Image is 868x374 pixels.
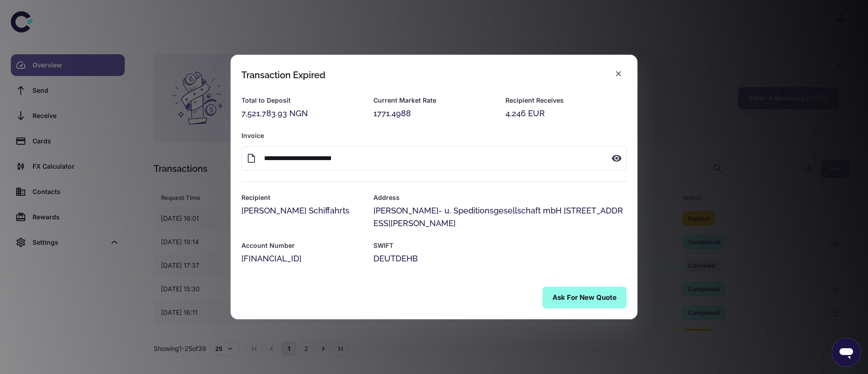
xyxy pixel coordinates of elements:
h6: SWIFT [373,241,627,251]
div: [PERSON_NAME]- u. Speditionsgesellschaft mbH [STREET_ADDRESS][PERSON_NAME] [373,204,627,230]
h6: Total to Deposit [241,95,363,105]
div: DEUTDEHB [373,252,627,265]
div: [FINANCIAL_ID] [241,252,363,265]
div: Transaction Expired [241,70,325,80]
div: 1771.4988 [373,107,495,120]
h6: Invoice [241,131,627,141]
iframe: Button to launch messaging window [832,338,861,367]
div: 7,521,783.93 NGN [241,107,363,120]
div: 4,246 EUR [505,107,627,120]
h6: Recipient Receives [505,95,627,105]
h6: Account Number [241,241,363,251]
h6: Address [373,193,627,203]
div: [PERSON_NAME] Schiffahrts [241,204,363,217]
h6: Current Market Rate [373,95,495,105]
button: Ask for New Quote [542,287,627,308]
h6: Recipient [241,193,363,203]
